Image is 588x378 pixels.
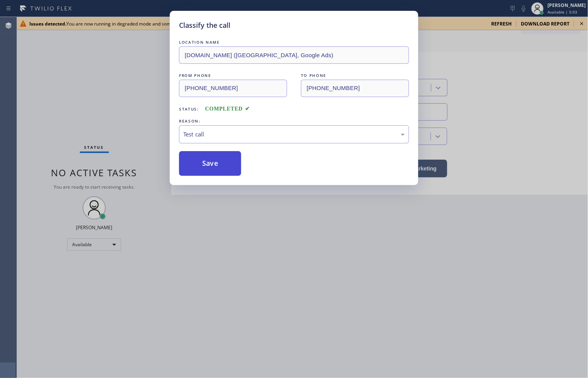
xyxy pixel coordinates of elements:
input: From phone [179,80,287,97]
div: TO PHONE [301,72,409,80]
div: LOCATION NAME [179,38,409,46]
button: Save [179,151,241,176]
span: Status: [179,106,199,112]
span: COMPLETED [205,106,250,112]
input: To phone [301,80,409,97]
h5: Classify the call [179,20,230,31]
div: REASON: [179,117,409,125]
div: Test call [183,130,405,139]
div: FROM PHONE [179,72,287,80]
